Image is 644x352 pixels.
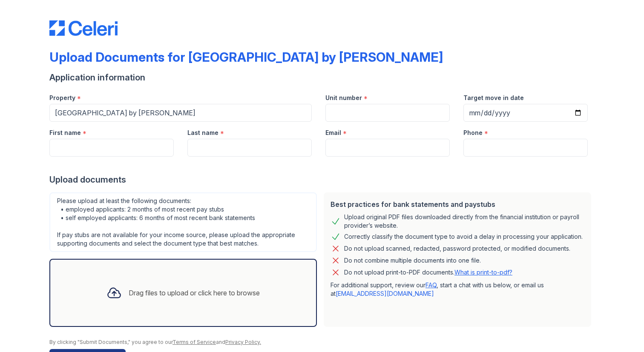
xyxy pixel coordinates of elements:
div: Please upload at least the following documents: • employed applicants: 2 months of most recent pa... [49,192,317,252]
div: Upload documents [49,174,595,186]
label: Email [325,129,341,137]
div: Do not upload scanned, redacted, password protected, or modified documents. [344,243,570,254]
a: Terms of Service [172,339,216,345]
div: Correctly classify the document type to avoid a delay in processing your application. [344,232,583,242]
div: Upload Documents for [GEOGRAPHIC_DATA] by [PERSON_NAME] [49,49,443,65]
label: Phone [463,129,483,137]
a: Privacy Policy. [225,339,261,345]
a: [EMAIL_ADDRESS][DOMAIN_NAME] [336,290,434,297]
label: First name [49,129,81,137]
label: Last name [187,129,218,137]
label: Target move in date [463,94,524,102]
div: By clicking "Submit Documents," you agree to our and [49,339,595,346]
p: For additional support, review our , start a chat with us below, or email us at [331,281,584,298]
div: Do not combine multiple documents into one file. [344,255,481,266]
label: Unit number [325,94,362,102]
div: Upload original PDF files downloaded directly from the financial institution or payroll provider’... [344,213,584,230]
div: Application information [49,72,595,83]
div: Drag files to upload or click here to browse [129,288,260,298]
div: Best practices for bank statements and paystubs [331,199,584,209]
img: CE_Logo_Blue-a8612792a0a2168367f1c8372b55b34899dd931a85d93a1a3d3e32e68fde9ad4.png [49,20,118,36]
a: What is print-to-pdf? [454,269,512,276]
p: Do not upload print-to-PDF documents. [344,268,512,277]
a: FAQ [425,281,437,289]
label: Property [49,94,75,102]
